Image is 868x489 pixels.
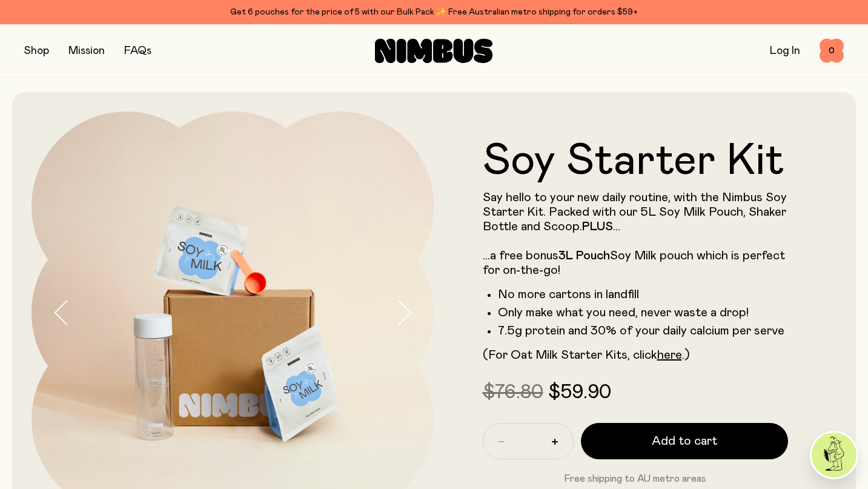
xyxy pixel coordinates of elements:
span: Add to cart [652,433,717,450]
a: FAQs [124,45,151,56]
span: $59.90 [548,383,611,402]
p: Free shipping to AU metro areas [483,471,789,486]
li: No more cartons in landfill [498,287,789,302]
a: Log In [770,45,800,56]
a: Mission [68,45,105,56]
span: .) [682,349,690,361]
a: here [657,349,682,361]
li: Only make what you need, never waste a drop! [498,305,789,320]
strong: 3L [558,250,573,262]
button: 0 [820,39,844,63]
h1: Soy Starter Kit [483,139,789,183]
span: $76.80 [483,383,543,402]
img: agent [812,433,856,477]
button: Add to cart [581,423,789,459]
strong: Pouch [576,250,610,262]
div: Get 6 pouches for the price of 5 with our Bulk Pack ✨ Free Australian metro shipping for orders $59+ [24,5,844,19]
p: Say hello to your new daily routine, with the Nimbus Soy Starter Kit. Packed with our 5L Soy Milk... [483,190,789,278]
strong: PLUS [582,221,613,233]
span: (For Oat Milk Starter Kits, click [483,349,657,361]
li: 7.5g protein and 30% of your daily calcium per serve [498,324,789,338]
